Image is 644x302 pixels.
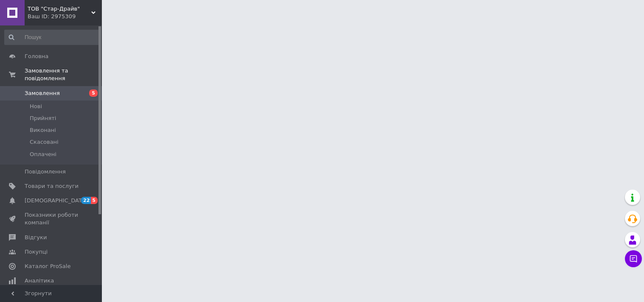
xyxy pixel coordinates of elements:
[30,151,56,158] span: Оплачені
[25,234,47,241] span: Відгуки
[25,211,79,226] span: Показники роботи компанії
[28,5,91,13] span: ТОВ "Стар-Драйв"
[4,30,100,45] input: Пошук
[81,197,91,204] span: 22
[625,250,642,267] button: Чат з покупцем
[28,13,102,20] div: Ваш ID: 2975309
[25,277,54,285] span: Аналітика
[91,197,98,204] span: 5
[25,89,60,97] span: Замовлення
[30,115,56,122] span: Прийняті
[25,182,79,190] span: Товари та послуги
[25,168,66,176] span: Повідомлення
[89,89,98,97] span: 5
[25,197,87,204] span: [DEMOGRAPHIC_DATA]
[25,263,70,270] span: Каталог ProSale
[30,103,42,110] span: Нові
[30,138,59,146] span: Скасовані
[25,67,102,82] span: Замовлення та повідомлення
[30,126,56,134] span: Виконані
[25,248,48,256] span: Покупці
[25,53,48,60] span: Головна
